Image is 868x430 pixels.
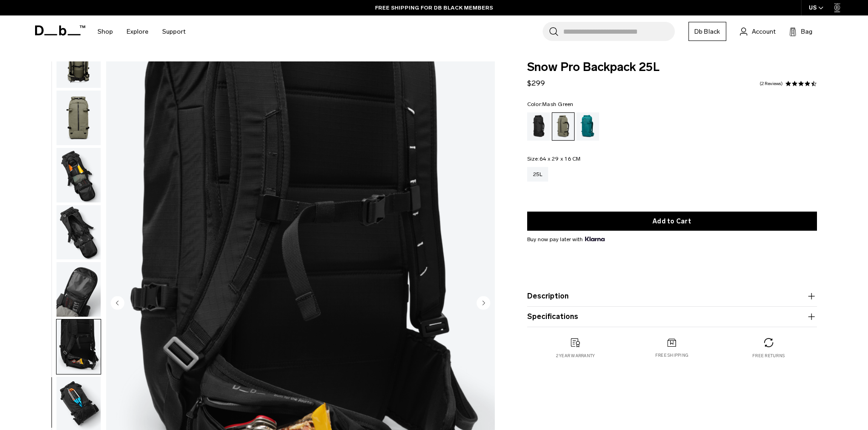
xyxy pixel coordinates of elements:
a: Shop [98,15,113,48]
legend: Size: [527,156,581,162]
a: Db Black [688,22,726,41]
p: Free shipping [655,352,688,359]
p: 2 year warranty [556,353,595,359]
button: Snow Pro Backpack 25L Mash Green [56,319,101,374]
button: Bag [789,26,812,37]
a: 2 reviews [760,81,783,86]
button: Snow Pro Backpack 25L Mash Green [56,147,101,203]
span: 64 x 29 x 16 CM [539,156,581,162]
img: {"height" => 20, "alt" => "Klarna"} [585,237,605,241]
button: Snow Pro Backpack 25L Mash Green [56,90,101,146]
span: Bag [801,27,812,36]
button: Snow Pro Backpack 25L Mash Green [56,205,101,260]
span: Buy now pay later with [527,235,605,243]
button: Description [527,291,817,302]
a: Explore [127,15,149,48]
button: Specifications [527,311,817,322]
span: Mash Green [542,101,574,107]
nav: Main Navigation [91,15,192,48]
button: Snow Pro Backpack 25L Mash Green [56,262,101,317]
button: Add to Cart [527,212,817,231]
a: Black Out [527,112,550,141]
span: Account [752,27,776,36]
a: Account [740,26,776,37]
span: Snow Pro Backpack 25L [527,61,817,73]
img: Snow Pro Backpack 25L Mash Green [56,148,101,202]
a: Mash Green [552,112,575,141]
img: Snow Pro Backpack 25L Mash Green [56,262,101,317]
img: Snow Pro Backpack 25L Mash Green [56,205,101,260]
button: Next slide [477,296,490,311]
a: Midnight Teal [576,112,599,141]
a: Support [162,15,185,48]
span: $299 [527,79,545,87]
a: 25L [527,167,549,182]
p: Free returns [752,353,785,359]
button: Previous slide [111,296,124,311]
legend: Color: [527,101,574,107]
a: FREE SHIPPING FOR DB BLACK MEMBERS [375,4,493,12]
img: Snow Pro Backpack 25L Mash Green [56,319,101,374]
img: Snow Pro Backpack 25L Mash Green [56,91,101,145]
